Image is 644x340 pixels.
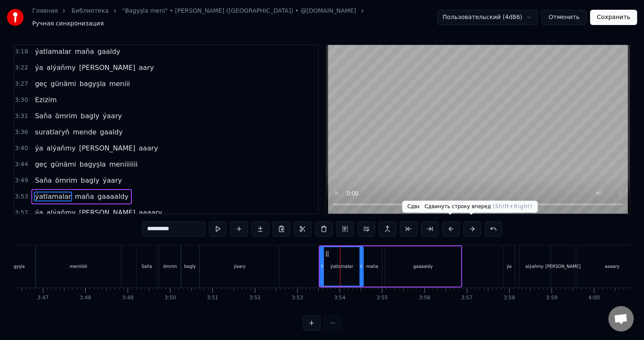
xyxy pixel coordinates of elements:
div: 3:58 [504,295,515,301]
span: maňa [74,47,95,56]
div: 3:55 [376,295,388,301]
span: ýatlamalar [34,192,72,201]
span: [PERSON_NAME] [78,143,136,153]
span: Saňa [34,111,53,121]
span: 3:27 [15,80,28,88]
span: 3:18 [15,47,28,56]
span: bagyşla [79,79,107,89]
div: 3:57 [461,295,473,301]
div: 4:00 [588,295,600,301]
div: Сдвинуть строку назад [402,201,513,213]
span: meniii [109,79,131,89]
span: 3:22 [15,64,28,72]
div: gaaaaldy [413,263,433,270]
span: ömrim [54,176,78,185]
div: maňa [366,263,378,270]
span: alýaňmy [46,63,77,72]
span: bagly [80,111,100,121]
span: ýa [34,143,44,153]
span: geç [34,159,48,169]
a: Главная [32,7,58,15]
div: 3:49 [122,295,134,301]
span: ýa [34,63,44,72]
span: günämi [50,79,77,89]
span: aary [138,63,155,72]
div: alýaňmy [525,263,544,270]
span: [PERSON_NAME] [78,63,136,72]
span: 3:49 [15,176,28,185]
span: ( Shift+Right ) [493,203,532,209]
div: 3:51 [207,295,218,301]
span: maňa [74,192,95,201]
span: 3:40 [15,144,28,153]
span: 3:31 [15,112,28,120]
div: Saňa [142,263,152,270]
a: "Bagyşla meni" • [PERSON_NAME] ([GEOGRAPHIC_DATA]) • @[DOMAIN_NAME] [122,7,356,15]
div: 3:56 [419,295,430,301]
span: 3:44 [15,160,28,169]
div: 3:47 [37,295,49,301]
div: 3:50 [164,295,176,301]
span: gaaaaldy [97,192,129,201]
span: geç [34,79,48,89]
span: aaary [138,143,159,153]
div: bagyşla [8,263,25,270]
a: Библиотека [71,7,109,15]
div: 3:54 [334,295,346,301]
div: 3:48 [80,295,91,301]
span: mende [72,127,98,137]
span: ýatlamalar [34,47,72,56]
div: [PERSON_NAME] [546,263,581,270]
span: Ezizim [34,95,57,105]
div: ömrim [163,263,177,270]
span: suratlaryň [34,127,70,137]
div: ýatlamalar [330,263,353,270]
div: 3:53 [292,295,303,301]
div: 3:52 [249,295,261,301]
span: alýaňmy [46,143,77,153]
button: Отменить [541,10,587,25]
span: ýaary [102,176,123,185]
span: Saňa [34,176,53,185]
span: 3:36 [15,128,28,137]
div: 3:59 [546,295,558,301]
div: aaaary [605,263,620,270]
div: ýa [507,263,512,270]
div: bagly [184,263,196,270]
span: ýa [34,208,44,217]
span: günämi [50,159,77,169]
span: ýaary [102,111,123,121]
span: gaaldy [97,47,121,56]
span: [PERSON_NAME] [78,208,136,217]
nav: breadcrumb [32,7,437,28]
span: 3:53 [15,192,28,201]
span: bagyşla [79,159,107,169]
div: Открытый чат [608,306,634,332]
span: gaaldy [99,127,124,137]
div: meniiiiiii [70,263,87,270]
span: alýaňmy [46,208,77,217]
span: Ручная синхронизация [32,20,104,28]
span: aaaary [138,208,163,217]
img: youka [7,9,24,26]
span: ömrim [54,111,78,121]
span: meniiiiiii [109,159,139,169]
div: Сдвинуть строку вперед [420,201,538,213]
span: 3:57 [15,209,28,217]
button: Сохранить [590,10,637,25]
span: 3:30 [15,96,28,104]
div: ýaary [234,263,245,270]
span: bagly [80,176,100,185]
